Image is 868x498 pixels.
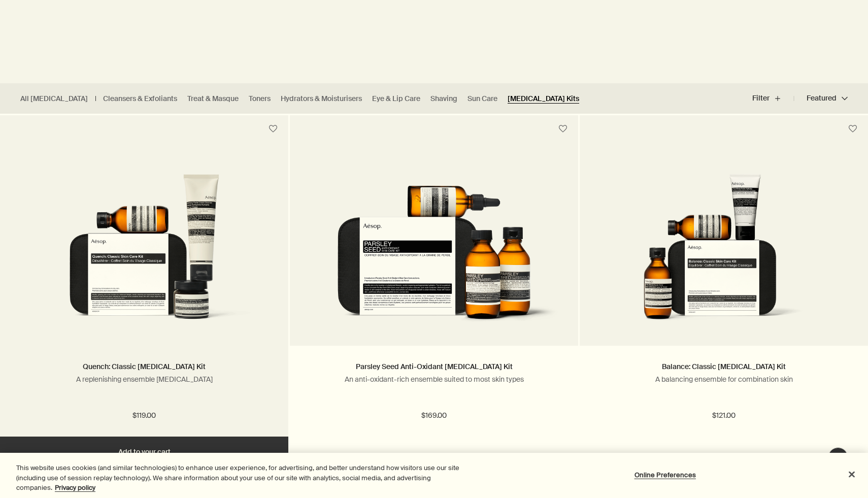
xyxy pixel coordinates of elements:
[264,120,282,138] button: Save to cabinet
[595,174,853,330] img: Image of Aesop Balance Classic Skin Kit
[356,362,513,371] a: Parsley Seed Anti-Oxidant [MEDICAL_DATA] Kit
[372,94,420,104] a: Eye & Lip Care
[281,94,362,104] a: Hydrators & Moisturisers
[16,463,478,493] div: This website uses cookies (and similar technologies) to enhance user experience, for advertising,...
[20,94,88,104] a: All [MEDICAL_DATA]
[430,94,457,104] a: Shaving
[132,410,156,422] span: $119.00
[633,464,697,485] button: Online Preferences, Opens the preference center dialog
[508,94,579,104] a: [MEDICAL_DATA] Kits
[752,86,794,111] button: Filter
[83,362,206,371] a: Quench: Classic [MEDICAL_DATA] Kit
[662,362,786,371] a: Balance: Classic [MEDICAL_DATA] Kit
[712,410,736,422] span: $121.00
[580,143,868,346] a: Image of Aesop Balance Classic Skin Kit
[187,94,239,104] a: Treat & Masque
[468,94,497,104] a: Sun Care
[305,174,563,330] img: Kit container along with three Parsley Seed products
[55,483,95,492] a: More information about your privacy, opens in a new tab
[15,375,273,384] p: A replenishing ensemble [MEDICAL_DATA]
[15,174,273,330] img: Quench Kit
[305,375,563,384] p: An anti-oxidant-rich ensemble suited to most skin types
[554,120,572,138] button: Save to cabinet
[794,86,848,111] button: Featured
[249,94,271,104] a: Toners
[595,375,853,384] p: A balancing ensemble for combination skin
[841,463,863,485] button: Close
[290,143,578,346] a: Kit container along with three Parsley Seed products
[828,447,848,468] button: Live Assistance
[103,94,177,104] a: Cleansers & Exfoliants
[421,410,447,422] span: $169.00
[844,120,862,138] button: Save to cabinet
